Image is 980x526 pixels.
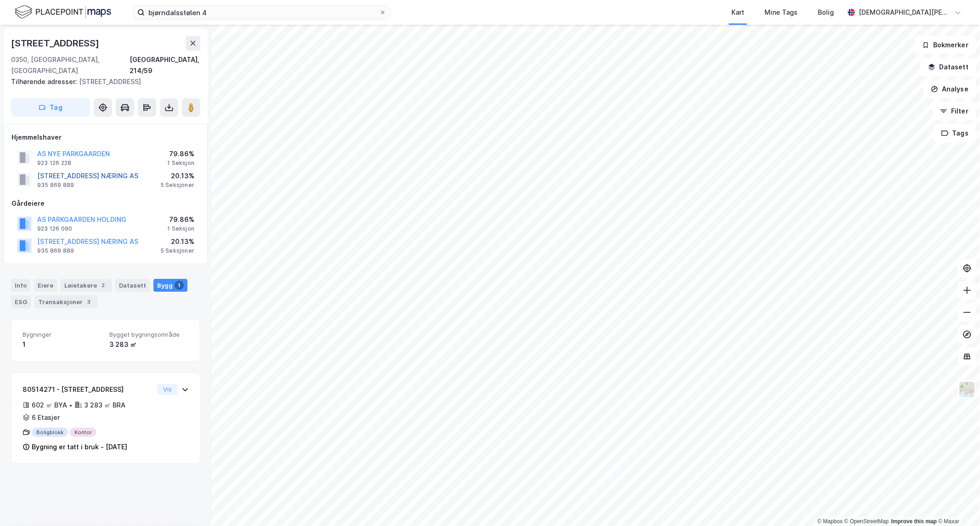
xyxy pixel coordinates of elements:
button: Vis [157,384,178,395]
div: Eiere [34,279,57,292]
button: Bokmerker [914,36,976,54]
div: 923 126 228 [37,159,71,167]
div: [GEOGRAPHIC_DATA], 214/59 [130,54,200,76]
button: Tags [934,124,976,142]
div: 1 Seksjon [167,225,194,232]
div: Mine Tags [765,7,798,18]
img: Z [958,381,976,398]
div: 1 [23,339,102,350]
div: 20.13% [160,170,194,181]
div: 1 Seksjon [167,159,194,167]
img: logo.f888ab2527a4732fd821a326f86c7f29.svg [15,4,111,20]
iframe: Chat Widget [934,482,980,526]
a: Mapbox [817,518,843,525]
button: Datasett [920,58,976,76]
div: 2 [99,281,108,290]
button: Filter [932,102,976,120]
div: Bygg [153,279,187,292]
div: Bygning er tatt i bruk - [DATE] [32,441,127,452]
div: 1 [175,281,184,290]
div: Info [11,279,30,292]
div: 3 283 ㎡ [109,339,189,350]
div: 923 126 090 [37,225,72,232]
div: 6 Etasjer [32,412,60,423]
div: ESG [11,295,31,308]
div: 20.13% [160,236,194,247]
div: • [69,402,73,409]
span: Bygget bygningsområde [109,331,189,339]
div: Transaksjoner [34,295,97,308]
div: [STREET_ADDRESS] [11,76,193,87]
div: [DEMOGRAPHIC_DATA][PERSON_NAME] [859,7,951,18]
div: 602 ㎡ BYA [32,400,67,411]
div: 0350, [GEOGRAPHIC_DATA], [GEOGRAPHIC_DATA] [11,54,130,76]
div: 79.86% [167,214,194,225]
div: [STREET_ADDRESS] [11,36,101,51]
div: 3 [85,297,94,306]
a: OpenStreetMap [844,518,889,525]
div: 5 Seksjoner [160,247,194,255]
button: Tag [11,98,90,117]
button: Analyse [923,80,976,98]
a: Improve this map [891,518,937,525]
input: Søk på adresse, matrikkel, gårdeiere, leietakere eller personer [145,6,379,19]
span: Tilhørende adresser: [11,78,79,85]
div: Gårdeiere [11,198,200,209]
div: Kontrollprogram for chat [934,482,980,526]
div: 935 869 889 [37,247,74,255]
div: 3 283 ㎡ BRA [84,400,125,411]
div: Leietakere [61,279,112,292]
div: 5 Seksjoner [160,181,194,189]
div: Bolig [818,7,834,18]
div: 80514271 - [STREET_ADDRESS] [23,384,153,395]
div: 79.86% [167,148,194,159]
div: Hjemmelshaver [11,132,200,143]
div: Datasett [115,279,150,292]
div: Kart [731,7,744,18]
span: Bygninger [23,331,102,339]
div: 935 869 889 [37,181,74,189]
